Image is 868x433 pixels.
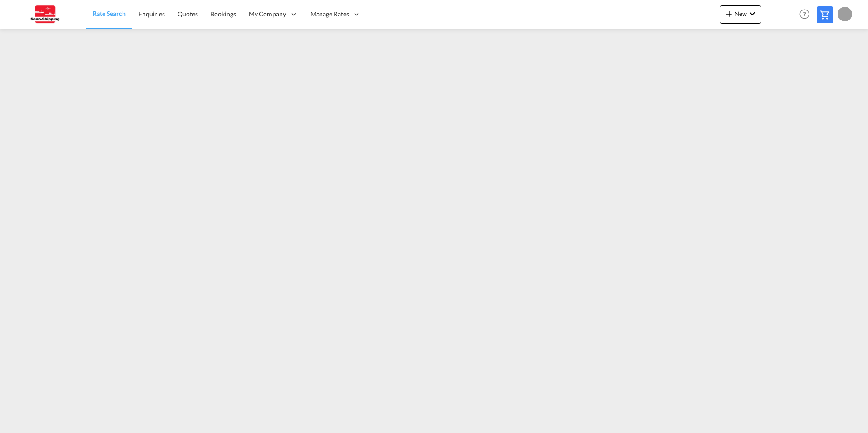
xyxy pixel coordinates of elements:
[138,10,165,18] span: Enquiries
[178,10,197,18] span: Quotes
[210,10,236,18] span: Bookings
[724,8,735,19] md-icon: icon-plus 400-fg
[747,8,758,19] md-icon: icon-chevron-down
[720,5,761,24] button: icon-plus 400-fgNewicon-chevron-down
[14,4,75,25] img: 123b615026f311ee80dabbd30bc9e10f.jpg
[724,10,758,17] span: New
[797,6,817,23] div: Help
[311,10,349,19] span: Manage Rates
[93,10,126,17] span: Rate Search
[249,10,286,19] span: My Company
[797,6,812,22] span: Help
